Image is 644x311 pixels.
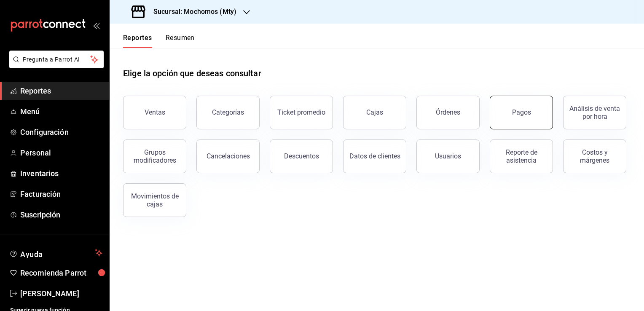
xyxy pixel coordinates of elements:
[20,288,102,299] span: [PERSON_NAME]
[129,192,181,208] div: Movimientos de cajas
[490,96,553,129] button: Pagos
[563,96,626,129] button: Análisis de venta por hora
[123,34,152,48] button: Reportes
[569,148,621,164] div: Costos y márgenes
[123,67,261,80] h1: Elige la opción que deseas consultar
[277,108,325,116] div: Ticket promedio
[563,139,626,173] button: Costos y márgenes
[123,34,195,48] div: navigation tabs
[512,108,531,116] div: Pagos
[270,139,333,173] button: Descuentos
[495,148,547,164] div: Reporte de asistencia
[207,152,250,160] div: Cancelaciones
[166,34,195,48] button: Resumen
[343,96,406,129] button: Cajas
[123,96,186,129] button: Ventas
[366,108,383,116] div: Cajas
[196,139,260,173] button: Cancelaciones
[569,105,621,121] div: Análisis de venta por hora
[416,139,480,173] button: Usuarios
[416,96,480,129] button: Órdenes
[20,106,102,117] span: Menú
[20,85,102,97] span: Reportes
[123,139,186,173] button: Grupos modificadores
[129,148,181,164] div: Grupos modificadores
[20,209,102,220] span: Suscripción
[270,96,333,129] button: Ticket promedio
[147,7,236,17] h3: Sucursal: Mochomos (Mty)
[23,55,91,64] span: Pregunta a Parrot AI
[6,61,104,70] a: Pregunta a Parrot AI
[20,248,91,258] span: Ayuda
[349,152,400,160] div: Datos de clientes
[20,126,102,138] span: Configuración
[20,147,102,158] span: Personal
[93,22,99,29] button: open_drawer_menu
[145,108,165,116] div: Ventas
[20,267,102,279] span: Recomienda Parrot
[212,108,244,116] div: Categorías
[9,51,104,68] button: Pregunta a Parrot AI
[123,183,186,217] button: Movimientos de cajas
[20,168,102,179] span: Inventarios
[436,108,460,116] div: Órdenes
[20,188,102,200] span: Facturación
[435,152,461,160] div: Usuarios
[343,139,406,173] button: Datos de clientes
[284,152,319,160] div: Descuentos
[490,139,553,173] button: Reporte de asistencia
[196,96,260,129] button: Categorías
